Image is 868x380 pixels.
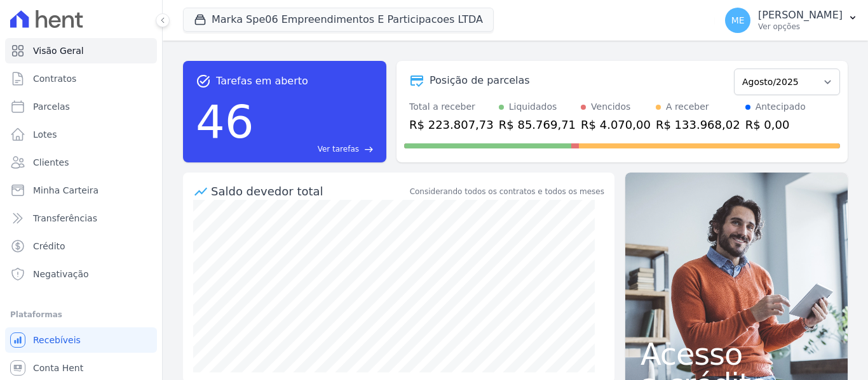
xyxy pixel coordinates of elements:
[499,116,576,133] div: R$ 85.769,71
[656,116,740,133] div: R$ 133.968,02
[591,100,630,114] div: Vencidos
[5,327,157,353] a: Recebíveis
[33,72,76,85] span: Contratos
[409,116,494,133] div: R$ 223.807,73
[5,178,157,203] a: Minha Carteira
[758,22,843,32] p: Ver opções
[756,100,806,114] div: Antecipado
[641,339,832,369] span: Acesso
[410,186,604,197] div: Considerando todos os contratos e todos os meses
[430,73,530,88] div: Posição de parcelas
[581,116,651,133] div: R$ 4.070,00
[715,3,868,38] button: ME [PERSON_NAME] Ver opções
[5,66,157,91] a: Contratos
[211,183,407,200] div: Saldo devedor total
[33,100,70,113] span: Parcelas
[5,206,157,231] a: Transferências
[758,9,843,22] p: [PERSON_NAME]
[318,143,359,155] span: Ver tarefas
[5,94,157,119] a: Parcelas
[33,44,84,57] span: Visão Geral
[33,212,97,225] span: Transferências
[5,233,157,259] a: Crédito
[196,74,211,89] span: task_alt
[5,150,157,175] a: Clientes
[364,145,374,154] span: east
[5,261,157,287] a: Negativação
[666,100,709,114] div: A receber
[33,156,69,169] span: Clientes
[33,184,98,197] span: Minha Carteira
[33,334,81,346] span: Recebíveis
[731,16,745,25] span: ME
[33,268,89,280] span: Negativação
[196,89,254,155] div: 46
[216,74,308,89] span: Tarefas em aberto
[5,122,157,147] a: Lotes
[33,240,65,252] span: Crédito
[509,100,557,114] div: Liquidados
[33,362,83,374] span: Conta Hent
[409,100,494,114] div: Total a receber
[183,8,494,32] button: Marka Spe06 Empreendimentos E Participacoes LTDA
[10,307,152,322] div: Plataformas
[745,116,806,133] div: R$ 0,00
[259,143,374,155] a: Ver tarefas east
[33,128,57,141] span: Lotes
[5,38,157,63] a: Visão Geral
